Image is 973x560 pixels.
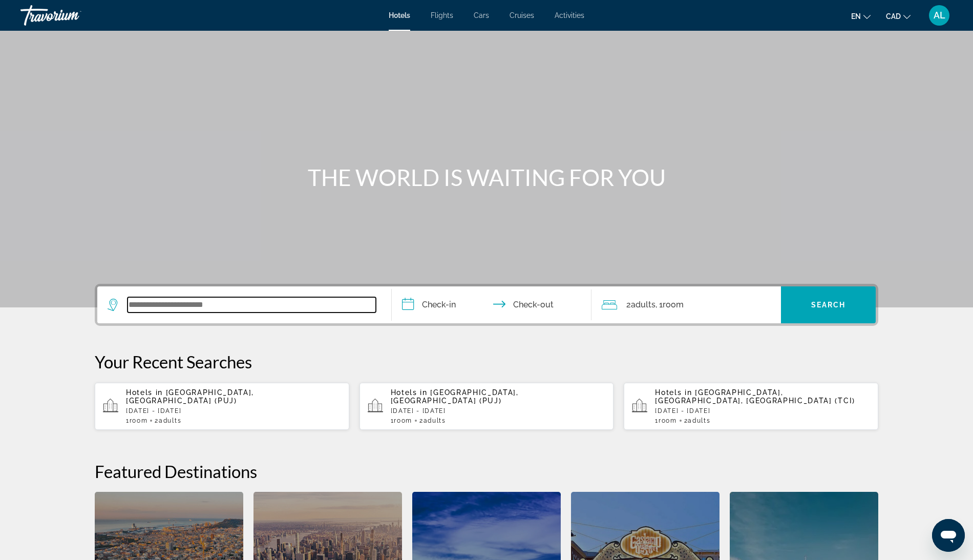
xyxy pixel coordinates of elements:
span: 2 [626,298,655,312]
a: Flights [431,11,453,19]
span: 2 [419,417,446,424]
span: 2 [684,417,711,424]
p: [DATE] - [DATE] [391,407,606,414]
button: Change currency [886,9,911,24]
span: Adults [424,417,446,424]
p: Your Recent Searches [95,351,878,372]
span: Hotels in [126,388,163,397]
button: Hotels in [GEOGRAPHIC_DATA], [GEOGRAPHIC_DATA], [GEOGRAPHIC_DATA] (TCI)[DATE] - [DATE]1Room2Adults [624,382,878,430]
span: Room [130,417,148,424]
span: , 1 [655,298,684,312]
p: [DATE] - [DATE] [126,407,341,414]
span: Hotels in [391,388,428,397]
a: Hotels [389,11,410,19]
button: Hotels in [GEOGRAPHIC_DATA], [GEOGRAPHIC_DATA] (PUJ)[DATE] - [DATE]1Room2Adults [95,382,349,430]
button: Search [781,286,876,323]
button: Change language [851,9,871,24]
span: Adults [159,417,181,424]
span: Adults [631,300,655,309]
iframe: Button to launch messaging window [932,519,965,552]
h1: THE WORLD IS WAITING FOR YOU [294,164,679,191]
span: 1 [391,417,412,424]
a: Travorium [20,2,123,29]
a: Activities [555,11,584,19]
h2: Featured Destinations [95,461,878,482]
span: 1 [126,417,147,424]
span: Hotels in [655,388,692,397]
span: 2 [155,417,181,424]
span: [GEOGRAPHIC_DATA], [GEOGRAPHIC_DATA] (PUJ) [126,388,254,405]
span: CAD [886,12,901,20]
button: Check in and out dates [392,286,591,323]
a: Cars [474,11,489,19]
div: Search widget [97,286,876,323]
p: [DATE] - [DATE] [655,407,870,414]
span: AL [934,10,945,20]
span: [GEOGRAPHIC_DATA], [GEOGRAPHIC_DATA] (PUJ) [391,388,519,405]
span: Room [663,300,684,309]
button: User Menu [926,5,953,26]
a: Cruises [510,11,534,19]
span: en [851,12,861,20]
span: Search [811,301,846,309]
span: Room [394,417,412,424]
span: 1 [655,417,676,424]
span: [GEOGRAPHIC_DATA], [GEOGRAPHIC_DATA], [GEOGRAPHIC_DATA] (TCI) [655,388,855,405]
span: Room [659,417,677,424]
button: Hotels in [GEOGRAPHIC_DATA], [GEOGRAPHIC_DATA] (PUJ)[DATE] - [DATE]1Room2Adults [359,382,614,430]
button: Travelers: 2 adults, 0 children [591,286,781,323]
span: Adults [688,417,710,424]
